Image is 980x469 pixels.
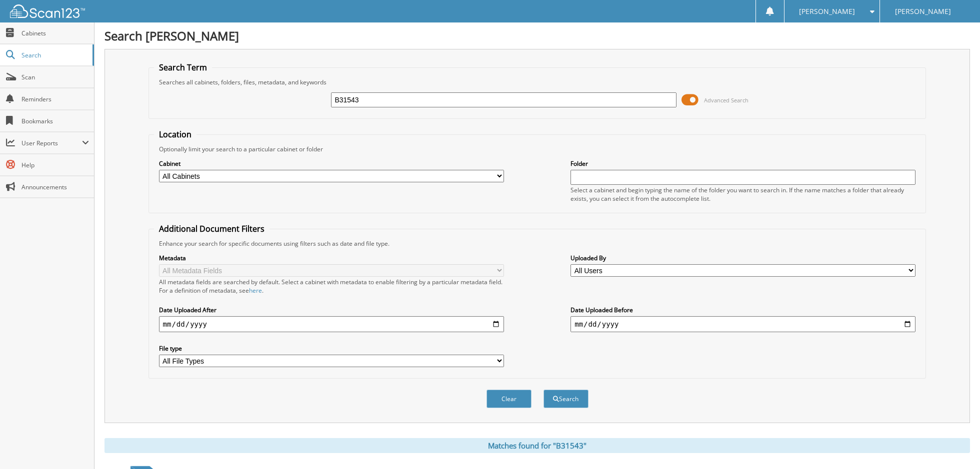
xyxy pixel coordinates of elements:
[154,223,269,234] legend: Additional Document Filters
[21,117,89,125] span: Bookmarks
[159,306,504,314] label: Date Uploaded After
[159,159,504,168] label: Cabinet
[895,8,951,14] span: [PERSON_NAME]
[249,286,262,295] a: here
[21,161,89,169] span: Help
[570,159,915,168] label: Folder
[21,95,89,103] span: Reminders
[10,4,85,18] img: scan123-logo-white.svg
[570,186,915,203] div: Select a cabinet and begin typing the name of the folder you want to search in. If the name match...
[154,145,921,153] div: Optionally limit your search to a particular cabinet or folder
[570,306,915,314] label: Date Uploaded Before
[21,183,89,191] span: Announcements
[159,316,504,332] input: start
[21,73,89,81] span: Scan
[154,239,921,248] div: Enhance your search for specific documents using filters such as date and file type.
[486,390,531,408] button: Clear
[154,129,196,140] legend: Location
[21,139,82,147] span: User Reports
[154,78,921,86] div: Searches all cabinets, folders, files, metadata, and keywords
[159,344,504,353] label: File type
[704,96,748,104] span: Advanced Search
[159,254,504,262] label: Metadata
[104,438,970,453] div: Matches found for "B31543"
[570,254,915,262] label: Uploaded By
[154,62,212,73] legend: Search Term
[799,8,855,14] span: [PERSON_NAME]
[570,316,915,332] input: end
[159,278,504,295] div: All metadata fields are searched by default. Select a cabinet with metadata to enable filtering b...
[21,51,87,59] span: Search
[21,29,89,37] span: Cabinets
[104,27,970,44] h1: Search [PERSON_NAME]
[543,390,588,408] button: Search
